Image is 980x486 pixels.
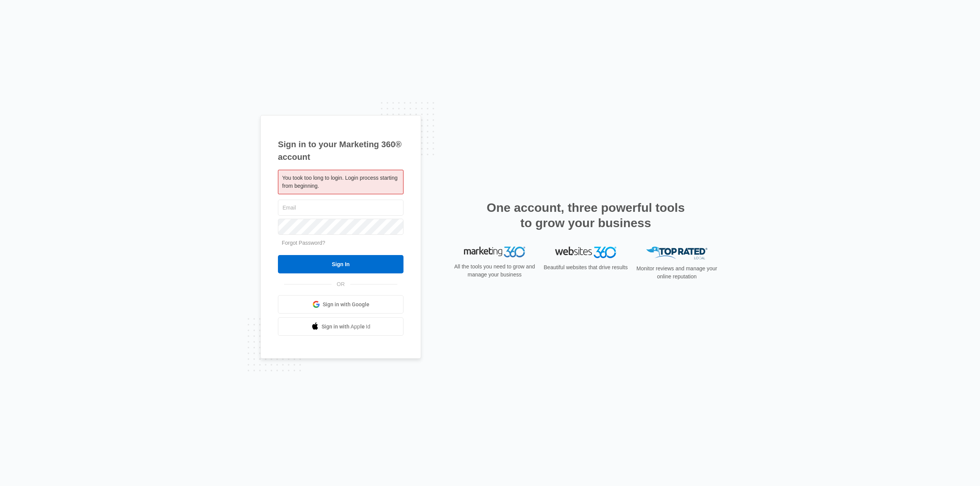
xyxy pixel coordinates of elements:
input: Sign In [278,255,403,273]
img: Websites 360 [555,247,616,258]
a: Sign in with Apple Id [278,317,403,336]
img: Top Rated Local [646,247,707,259]
p: Beautiful websites that drive results [543,263,629,271]
span: Sign in with Apple Id [322,323,371,331]
input: Email [278,200,403,216]
img: Marketing 360 [464,247,525,257]
span: Sign in with Google [323,301,369,309]
a: Forgot Password? [282,240,325,246]
span: OR [332,280,350,288]
span: You took too long to login. Login process starting from beginning. [282,175,397,189]
p: Monitor reviews and manage your online reputation [634,265,720,281]
p: All the tools you need to grow and manage your business [452,263,537,279]
h1: Sign in to your Marketing 360® account [278,138,403,163]
h2: One account, three powerful tools to grow your business [484,200,687,231]
a: Sign in with Google [278,295,403,314]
